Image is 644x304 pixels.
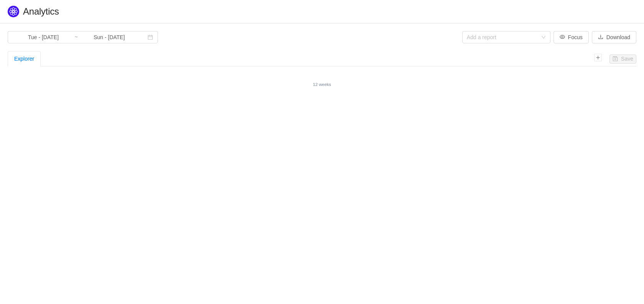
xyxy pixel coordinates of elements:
div: Explorer [14,51,34,66]
span: Analytics [23,6,59,17]
i: icon: calendar [148,35,153,40]
small: 12 weeks [313,82,331,87]
img: Quantify [8,6,19,17]
input: Start date [12,33,74,41]
div: Add a report [467,33,537,41]
input: End date [78,33,140,41]
button: icon: eyeFocus [554,31,589,43]
i: icon: plus [594,54,602,61]
button: icon: saveSave [609,55,636,64]
i: icon: down [541,35,546,40]
button: icon: downloadDownload [592,31,636,43]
